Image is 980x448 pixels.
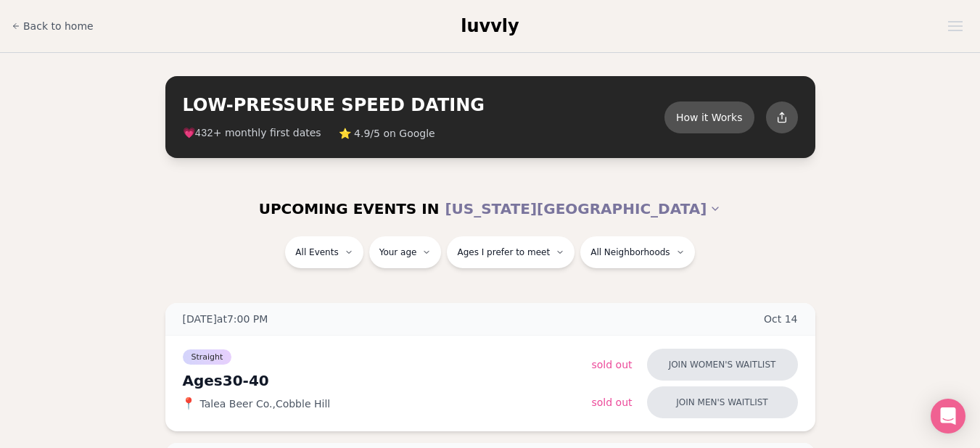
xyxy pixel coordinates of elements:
[183,398,194,410] span: 📍
[183,349,232,365] span: Straight
[285,236,363,268] button: All Events
[183,370,592,391] div: Ages 30-40
[295,246,338,258] span: All Events
[183,125,321,141] span: 💗 + monthly first dates
[664,101,754,133] button: How it Works
[379,246,417,258] span: Your age
[592,397,633,408] span: Sold Out
[580,236,694,268] button: All Neighborhoods
[12,12,94,41] a: Back to home
[942,15,968,37] button: Open menu
[592,359,633,370] span: Sold Out
[457,246,550,258] span: Ages I prefer to meet
[447,236,575,268] button: Ages I prefer to meet
[339,126,435,141] span: ⭐ 4.9/5 on Google
[183,94,664,117] h2: LOW-PRESSURE SPEED DATING
[647,386,798,418] button: Join men's waitlist
[590,246,670,258] span: All Neighborhoods
[183,312,268,326] span: [DATE] at 7:00 PM
[23,19,94,33] span: Back to home
[200,397,331,411] span: Talea Beer Co. , Cobble Hill
[931,399,965,434] div: Open Intercom Messenger
[195,128,213,139] span: 432
[647,349,798,381] button: Join women's waitlist
[369,236,442,268] button: Your age
[445,193,721,225] button: [US_STATE][GEOGRAPHIC_DATA]
[461,14,519,38] a: luvvly
[259,199,440,219] span: UPCOMING EVENTS IN
[764,312,798,326] span: Oct 14
[461,16,519,36] span: luvvly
